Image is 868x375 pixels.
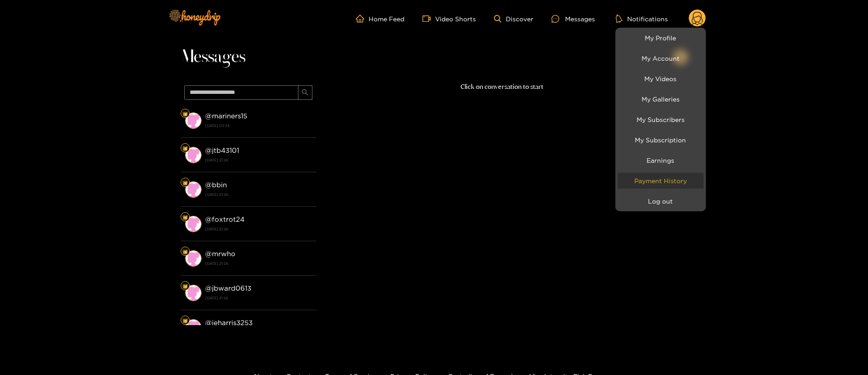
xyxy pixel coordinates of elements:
[618,91,704,107] a: My Galleries
[618,132,704,148] a: My Subscription
[618,50,704,66] a: My Account
[618,152,704,168] a: Earnings
[618,173,704,189] a: Payment History
[618,71,704,87] a: My Videos
[618,30,704,46] a: My Profile
[618,193,704,209] button: Log out
[618,112,704,127] a: My Subscribers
